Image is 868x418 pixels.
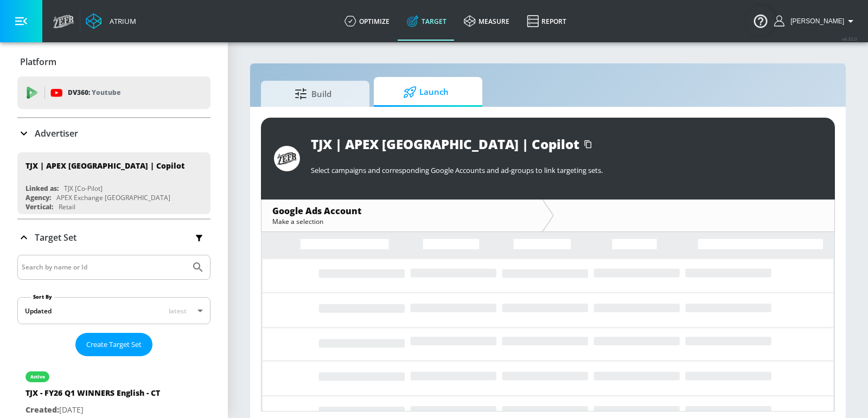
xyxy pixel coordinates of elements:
[31,293,54,300] label: Sort By
[786,17,844,25] span: login as: eugenia.kim@zefr.com
[25,404,59,415] span: Created:
[17,152,210,214] div: TJX | APEX [GEOGRAPHIC_DATA] | CopilotLinked as:TJX [Co-Pilot]Agency:APEX Exchange [GEOGRAPHIC_DA...
[261,200,542,231] div: Google Ads AccountMake a selection
[17,76,210,109] div: DV360: Youtube
[745,5,776,36] button: Open Resource Center
[842,36,857,42] span: v 4.32.0
[17,47,210,77] div: Platform
[20,56,56,68] p: Platform
[169,306,187,316] span: latest
[25,184,59,193] div: Linked as:
[92,87,120,98] p: Youtube
[336,2,398,41] a: optimize
[398,2,455,41] a: Target
[86,338,142,351] span: Create Target Set
[311,135,579,153] div: TJX | APEX [GEOGRAPHIC_DATA] | Copilot
[64,184,103,193] div: TJX [Co-Pilot]
[35,127,78,139] p: Advertiser
[25,403,160,417] p: [DATE]
[86,13,136,29] a: Atrium
[272,205,531,217] div: Google Ads Account
[25,160,184,171] div: TJX | APEX [GEOGRAPHIC_DATA] | Copilot
[30,374,45,380] div: active
[25,306,52,316] div: Updated
[455,2,518,41] a: measure
[75,333,152,356] button: Create Target Set
[272,217,531,226] div: Make a selection
[59,202,75,211] div: Retail
[25,193,51,202] div: Agency:
[25,388,160,403] div: TJX - FY26 Q1 WINNERS English - CT
[56,193,170,202] div: APEX Exchange [GEOGRAPHIC_DATA]
[22,260,186,274] input: Search by name or Id
[311,165,822,175] p: Select campaigns and corresponding Google Accounts and ad-groups to link targeting sets.
[17,118,210,149] div: Advertiser
[774,15,857,28] button: [PERSON_NAME]
[17,220,210,255] div: Target Set
[272,81,354,107] span: Build
[105,16,136,26] div: Atrium
[385,79,467,105] span: Launch
[25,202,53,211] div: Vertical:
[35,231,76,243] p: Target Set
[518,2,575,41] a: Report
[68,87,120,99] p: DV360:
